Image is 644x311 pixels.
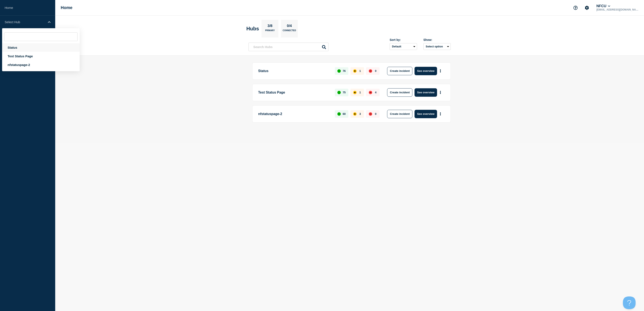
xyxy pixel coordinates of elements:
h1: Home [61,5,72,10]
p: 75 [343,91,346,94]
button: Create incident [387,110,412,118]
p: nfstatuspage-2 [258,110,330,118]
div: Test Status Page [2,52,80,60]
p: Status [258,67,330,75]
div: Sort by: [390,38,417,42]
div: affected [353,69,357,73]
div: up [337,112,341,116]
p: 0 [375,69,376,72]
button: Support [571,3,580,12]
div: down [369,91,372,94]
div: nfstatuspage-2 [2,60,80,69]
div: affected [353,91,357,94]
div: down [369,112,372,116]
p: Select Hub [5,20,45,24]
div: down [369,69,372,73]
div: Show: [423,38,451,42]
button: Create incident [387,88,412,97]
select: Sort by [390,43,417,50]
p: 4 [375,91,376,94]
p: 1 [359,91,361,94]
button: More actions [438,88,443,96]
p: 1 [359,69,361,72]
p: Connected [283,29,296,34]
p: 60 [343,112,346,115]
h2: Hubs [246,26,259,32]
button: Create incident [387,67,412,75]
p: Primary [265,29,275,34]
div: affected [353,112,357,116]
button: See overview [415,88,437,97]
div: Status [2,43,80,52]
p: 0/4 [285,24,294,29]
div: up [337,91,341,94]
p: 3/8 [266,24,274,29]
p: [EMAIL_ADDRESS][DOMAIN_NAME] [596,8,639,11]
input: Search Hubs [248,43,329,51]
button: NFCU [596,4,611,8]
div: up [337,69,341,73]
iframe: Help Scout Beacon - Open [623,296,636,309]
button: More actions [438,67,443,75]
button: Account settings [582,3,591,12]
button: More actions [438,110,443,118]
button: Select option [423,43,451,50]
p: Test Status Page [258,88,330,97]
p: 3 [359,112,361,115]
p: 76 [343,69,346,72]
button: See overview [415,110,437,118]
button: See overview [415,67,437,75]
p: 0 [375,112,376,115]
